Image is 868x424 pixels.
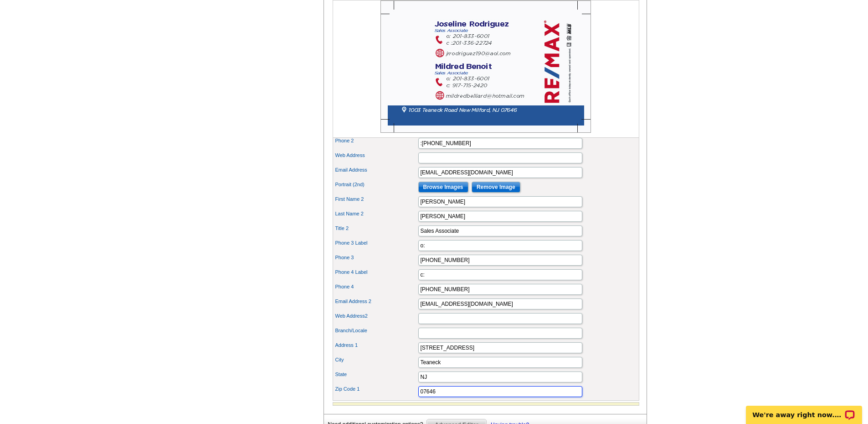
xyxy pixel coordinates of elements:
[335,371,417,378] label: State
[335,385,417,393] label: Zip Code 1
[380,0,591,133] img: Z18889680_00001_1.jpg
[335,137,417,145] label: Phone 2
[335,210,417,218] label: Last Name 2
[335,254,417,262] label: Phone 3
[335,195,417,203] label: First Name 2
[335,356,417,364] label: City
[472,182,520,193] input: Remove Image
[740,395,868,424] iframe: LiveChat chat widget
[418,182,468,193] input: Browse Images
[335,152,417,159] label: Web Address
[335,312,417,320] label: Web Address2
[335,166,417,174] label: Email Address
[335,225,417,232] label: Title 2
[335,298,417,305] label: Email Address 2
[335,268,417,276] label: Phone 4 Label
[335,283,417,291] label: Phone 4
[335,181,417,188] label: Portrait (2nd)
[335,239,417,247] label: Phone 3 Label
[335,341,417,349] label: Address 1
[335,327,417,335] label: Branch/Locale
